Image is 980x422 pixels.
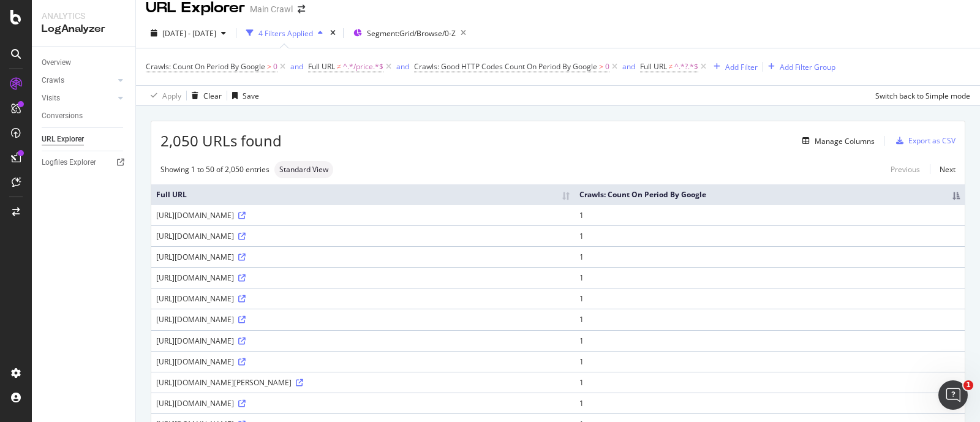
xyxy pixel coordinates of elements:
[575,330,965,351] td: 1
[42,10,126,22] div: Analytics
[42,74,115,87] a: Crawls
[308,61,335,72] span: Full URL
[42,56,127,69] a: Overview
[669,61,673,72] span: ≠
[396,61,409,72] div: and
[227,86,259,105] button: Save
[42,156,127,169] a: Logfiles Explorer
[575,351,965,372] td: 1
[146,61,265,72] span: Crawls: Count On Period By Google
[725,62,758,72] div: Add Filter
[575,309,965,330] td: 1
[241,23,328,43] button: 4 Filters Applied
[42,22,126,36] div: LogAnalyzer
[891,131,956,151] button: Export as CSV
[328,27,338,39] div: times
[930,160,956,178] a: Next
[156,252,570,262] div: [URL][DOMAIN_NAME]
[42,56,71,69] div: Overview
[396,61,409,72] button: and
[42,156,96,169] div: Logfiles Explorer
[797,134,875,148] button: Manage Columns
[575,246,965,267] td: 1
[963,380,973,390] span: 1
[160,130,282,151] span: 2,050 URLs found
[870,86,970,105] button: Switch back to Simple mode
[599,61,603,72] span: >
[575,372,965,393] td: 1
[146,23,231,43] button: [DATE] - [DATE]
[908,135,956,146] div: Export as CSV
[780,62,835,72] div: Add Filter Group
[156,356,570,367] div: [URL][DOMAIN_NAME]
[290,61,303,72] div: and
[42,74,64,87] div: Crawls
[290,61,303,72] button: and
[640,61,667,72] span: Full URL
[42,133,84,146] div: URL Explorer
[156,377,570,388] div: [URL][DOMAIN_NAME][PERSON_NAME]
[267,61,271,72] span: >
[156,293,570,304] div: [URL][DOMAIN_NAME]
[605,58,609,75] span: 0
[575,184,965,205] th: Crawls: Count On Period By Google: activate to sort column descending
[160,164,269,175] div: Showing 1 to 50 of 2,050 entries
[243,91,259,101] div: Save
[156,273,570,283] div: [URL][DOMAIN_NAME]
[162,91,181,101] div: Apply
[250,3,293,15] div: Main Crawl
[42,92,115,105] a: Visits
[575,267,965,288] td: 1
[575,288,965,309] td: 1
[42,133,127,146] a: URL Explorer
[156,314,570,325] div: [URL][DOMAIN_NAME]
[709,59,758,74] button: Add Filter
[875,91,970,101] div: Switch back to Simple mode
[274,161,333,178] div: neutral label
[414,61,597,72] span: Crawls: Good HTTP Codes Count On Period By Google
[575,393,965,413] td: 1
[273,58,277,75] span: 0
[146,86,181,105] button: Apply
[575,225,965,246] td: 1
[763,59,835,74] button: Add Filter Group
[349,23,471,43] button: Segment:Grid/Browse/0-Z
[156,231,570,241] div: [URL][DOMAIN_NAME]
[156,336,570,346] div: [URL][DOMAIN_NAME]
[622,61,635,72] div: and
[187,86,222,105] button: Clear
[42,92,60,105] div: Visits
[337,61,341,72] span: ≠
[343,58,383,75] span: ^.*/price.*$
[42,110,127,122] a: Conversions
[162,28,216,39] span: [DATE] - [DATE]
[298,5,305,13] div: arrow-right-arrow-left
[622,61,635,72] button: and
[258,28,313,39] div: 4 Filters Applied
[938,380,968,410] iframe: Intercom live chat
[575,205,965,225] td: 1
[203,91,222,101] div: Clear
[156,398,570,409] div: [URL][DOMAIN_NAME]
[279,166,328,173] span: Standard View
[156,210,570,220] div: [URL][DOMAIN_NAME]
[151,184,575,205] th: Full URL: activate to sort column ascending
[815,136,875,146] div: Manage Columns
[367,28,456,39] span: Segment: Grid/Browse/0-Z
[42,110,83,122] div: Conversions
